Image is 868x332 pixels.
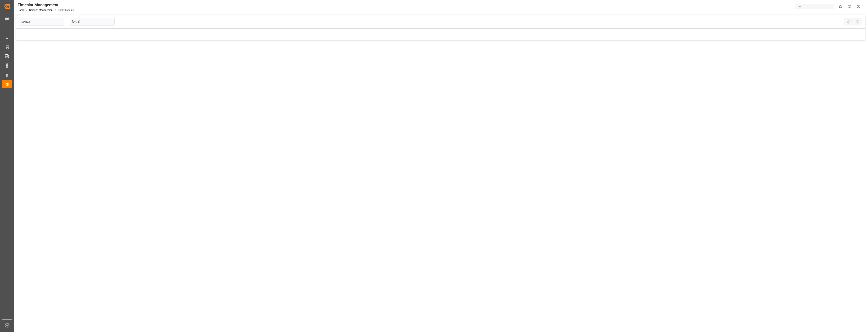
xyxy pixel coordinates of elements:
[70,18,115,25] input: DD-MM-YYYY
[836,2,845,11] button: show 0 new notifications
[845,2,854,11] button: Help Center
[18,9,24,12] a: Home
[29,9,53,12] a: Timeslot Management
[19,18,64,25] input: Type to search/select
[18,2,74,8] div: Timeslot Management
